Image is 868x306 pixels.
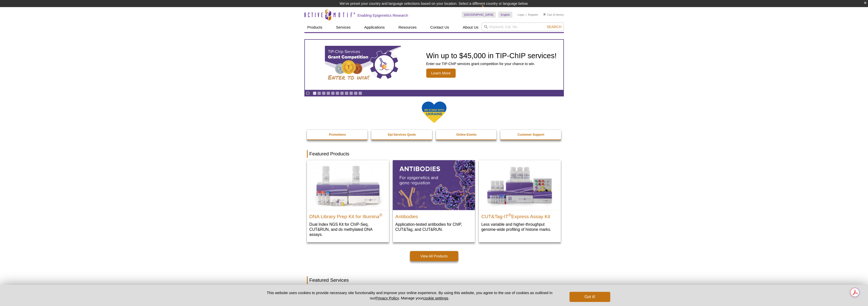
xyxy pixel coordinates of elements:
[508,213,511,217] sup: ®
[421,101,447,124] img: We Stand With Ukraine
[307,130,368,139] a: Promotions
[307,150,561,158] h2: Featured Products
[518,133,544,136] strong: Customer Support
[307,160,389,242] a: DNA Library Prep Kit for Illumina DNA Library Prep Kit for Illumina® Dual Index NGS Kit for ChIP-...
[460,23,482,32] a: About Us
[426,52,557,59] h2: Win up to $45,000 in TIP-ChIP services!
[395,212,472,219] h2: Antibodies
[547,25,561,29] span: Search
[309,212,386,219] h2: DNA Library Prep Kit for Illumina
[410,251,458,261] a: View All Products
[543,13,552,16] a: Cart
[313,91,317,95] a: Go to slide 1
[307,160,389,210] img: DNA Library Prep Kit for Illumina
[395,23,420,32] a: Resources
[479,160,561,237] a: CUT&Tag-IT® Express Assay Kit CUT&Tag-IT®Express Assay Kit Less variable and higher-throughput ge...
[317,91,321,95] a: Go to slide 2
[371,130,433,139] a: Epi-Services Quote
[528,13,538,16] a: Register
[345,91,348,95] a: Go to slide 8
[498,12,512,18] a: English
[379,213,382,217] sup: ®
[436,130,497,139] a: Online Events
[426,69,456,78] span: Learn More
[326,91,330,95] a: Go to slide 4
[358,13,408,18] h2: Enabling Epigenetics Research
[340,91,344,95] a: Go to slide 7
[543,13,546,16] img: Your Cart
[482,23,564,31] input: Keyword, Cat. No.
[423,296,448,300] button: cookie settings
[427,23,452,32] a: Contact Us
[395,222,472,232] p: Application-tested antibodies for ChIP, CUT&Tag, and CUT&RUN.
[336,91,339,95] a: Go to slide 6
[481,212,558,219] h2: CUT&Tag-IT Express Assay Kit
[518,13,524,16] a: Login
[309,222,386,237] p: Dual Index NGS Kit for ChIP-Seq, CUT&RUN, and ds methylated DNA assays.
[354,91,358,95] a: Go to slide 10
[361,23,388,32] a: Applications
[393,160,475,210] img: All Antibodies
[375,296,399,300] a: Privacy Policy
[388,133,416,136] strong: Epi-Services Quote
[305,40,563,90] a: TIP-ChIP Services Grant Competition Win up to $45,000 in TIP-ChIP services! Enter our TIP-ChIP se...
[426,62,557,66] p: Enter our TIP-ChIP services grant competition for your chance to win.
[331,91,335,95] a: Go to slide 5
[358,91,362,95] a: Go to slide 11
[481,4,495,16] img: Change Here
[462,12,496,18] a: [GEOGRAPHIC_DATA]
[481,222,558,232] p: Less variable and higher-throughput genome-wide profiling of histone marks​.
[569,292,610,302] button: Got it!
[526,12,527,18] li: |
[322,91,326,95] a: Go to slide 3
[456,133,476,136] strong: Online Events
[258,290,561,301] p: This website uses cookies to provide necessary site functionality and improve your online experie...
[325,46,401,84] img: TIP-ChIP Services Grant Competition
[500,130,562,139] a: Customer Support
[329,133,346,136] strong: Promotions
[306,91,310,95] a: Toggle autoplay
[305,40,563,90] article: TIP-ChIP Services Grant Competition
[333,23,354,32] a: Services
[543,12,564,18] li: (0 items)
[349,91,353,95] a: Go to slide 9
[393,160,475,237] a: All Antibodies Antibodies Application-tested antibodies for ChIP, CUT&Tag, and CUT&RUN.
[545,25,563,29] button: Search
[307,276,561,284] h2: Featured Services
[304,23,325,32] a: Products
[479,160,561,210] img: CUT&Tag-IT® Express Assay Kit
